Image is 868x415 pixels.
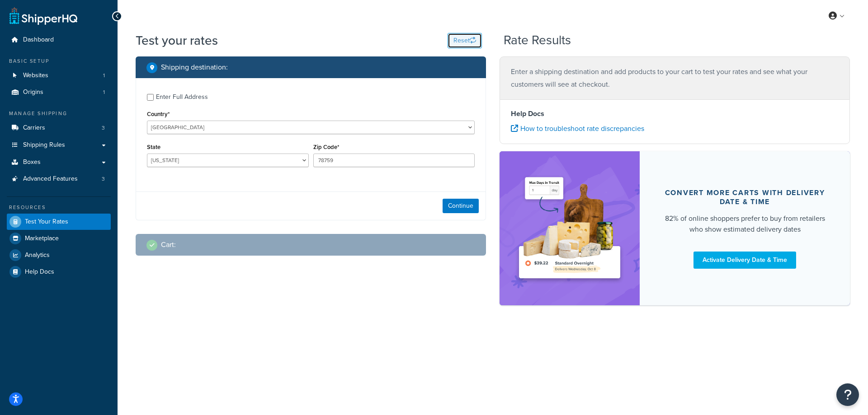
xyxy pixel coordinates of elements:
[7,120,111,136] a: Carriers3
[103,89,105,96] span: 1
[7,120,111,136] li: Carriers
[7,137,111,154] a: Shipping Rules
[661,188,828,206] div: Convert more carts with delivery date & time
[23,175,78,183] span: Advanced Features
[161,63,228,71] h2: Shipping destination :
[7,110,111,117] div: Manage Shipping
[23,159,41,166] span: Boxes
[513,165,626,292] img: feature-image-ddt-36eae7f7280da8017bfb280eaccd9c446f90b1fe08728e4019434db127062ab4.png
[504,33,571,47] h2: Rate Results
[7,84,111,101] a: Origins1
[147,144,160,150] label: State
[25,252,50,259] span: Analytics
[136,32,218,49] h1: Test your rates
[7,214,111,230] a: Test Your Rates
[25,235,59,242] span: Marketplace
[7,204,111,211] div: Resources
[103,72,105,79] span: 1
[147,94,154,101] input: Enter Full Address
[7,230,111,247] a: Marketplace
[23,89,43,96] span: Origins
[7,67,111,84] a: Websites1
[25,218,68,226] span: Test Your Rates
[25,268,54,276] span: Help Docs
[156,91,208,103] div: Enter Full Address
[661,213,828,235] div: 82% of online shoppers prefer to buy from retailers who show estimated delivery dates
[7,32,111,48] a: Dashboard
[7,247,111,263] a: Analytics
[7,171,111,187] li: Advanced Features
[7,264,111,280] a: Help Docs
[161,241,176,249] h2: Cart :
[23,141,65,149] span: Shipping Rules
[7,154,111,171] a: Boxes
[23,124,45,132] span: Carriers
[7,67,111,84] li: Websites
[448,33,482,48] button: Reset
[511,123,644,134] a: How to troubleshoot rate discrepancies
[693,252,796,269] a: Activate Delivery Date & Time
[102,175,105,183] span: 3
[836,383,859,406] button: Open Resource Center
[23,36,54,44] span: Dashboard
[23,72,48,79] span: Websites
[511,108,839,119] h4: Help Docs
[7,84,111,101] li: Origins
[511,65,839,91] p: Enter a shipping destination and add products to your cart to test your rates and see what your c...
[7,171,111,187] a: Advanced Features3
[102,124,105,132] span: 3
[147,111,170,117] label: Country*
[443,199,479,213] button: Continue
[313,144,339,150] label: Zip Code*
[7,57,111,65] div: Basic Setup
